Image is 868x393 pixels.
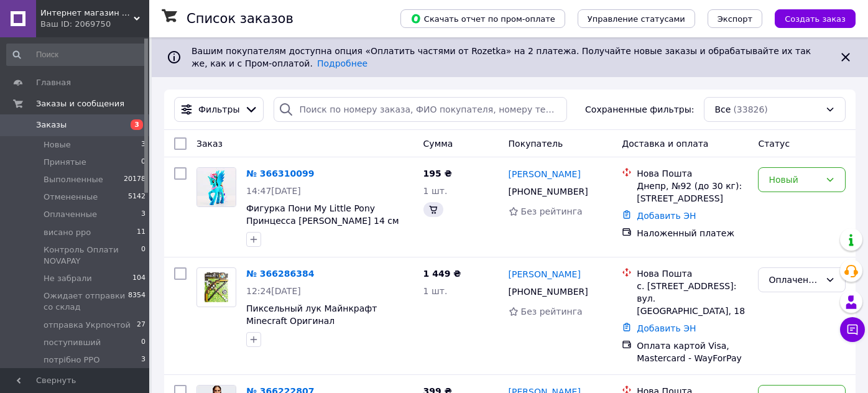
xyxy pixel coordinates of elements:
[637,211,696,221] a: Добавить ЭН
[509,268,581,280] a: [PERSON_NAME]
[588,14,685,24] span: Управление статусами
[509,287,588,297] span: [PHONE_NUMBER]
[509,168,581,180] a: [PERSON_NAME]
[637,267,748,280] div: Нова Пошта
[198,103,239,116] span: Фильтры
[36,98,124,109] span: Заказы и сообщения
[410,13,555,24] span: Скачать отчет по пром-оплате
[44,354,99,366] span: потрібно РРО
[36,77,71,88] span: Главная
[141,157,145,168] span: 0
[578,9,695,28] button: Управление статусами
[196,267,236,307] a: Фото товару
[128,290,145,313] span: 8354
[6,44,147,66] input: Поиск
[637,280,748,317] div: с. [STREET_ADDRESS]: вул. [GEOGRAPHIC_DATA], 18
[192,46,811,68] span: Вашим покупателям доступна опция «Оплатить частями от Rozetka» на 2 платежа. Получайте новые зака...
[197,168,236,206] img: Фото товару
[840,317,865,342] button: Чат с покупателем
[44,290,128,313] span: Ожидает отправки со склад
[775,9,856,28] button: Создать заказ
[246,203,399,238] a: Фигурка Пони My Little Pony Принцесса [PERSON_NAME] 14 см Мой маленький пони
[141,244,145,267] span: 0
[124,174,145,185] span: 20178
[769,173,820,187] div: Новый
[246,186,301,196] span: 14:47[DATE]
[714,103,731,116] span: Все
[423,286,448,296] span: 1 шт.
[637,167,748,180] div: Нова Пошта
[44,337,101,348] span: поступивший
[785,14,846,24] span: Создать заказ
[423,269,461,279] span: 1 449 ₴
[141,139,145,150] span: 3
[141,209,145,220] span: 3
[509,139,563,149] span: Покупатель
[423,169,452,178] span: 195 ₴
[718,14,752,24] span: Экспорт
[317,58,367,68] a: Подробнее
[44,209,97,220] span: Оплаченные
[521,307,583,317] span: Без рейтинга
[246,303,377,326] a: Пиксельный лук Майнкрафт Minecraft Оригинал
[637,340,748,364] div: Оплата картой Visa, Mastercard - WayForPay
[521,206,583,216] span: Без рейтинга
[196,167,236,207] a: Фото товару
[132,273,145,284] span: 104
[585,103,694,116] span: Сохраненные фильтры:
[622,139,708,149] span: Доставка и оплата
[758,139,790,149] span: Статус
[246,169,314,178] a: № 366310099
[137,320,145,331] span: 27
[762,13,856,23] a: Создать заказ
[197,272,236,302] img: Фото товару
[128,192,145,203] span: 5142
[708,9,762,28] button: Экспорт
[196,139,223,149] span: Заказ
[137,227,145,238] span: 11
[44,139,71,150] span: Новые
[44,227,91,238] span: висано рро
[187,11,293,26] h1: Список заказов
[769,273,820,287] div: Оплаченный
[637,180,748,205] div: Днепр, №92 (до 30 кг): [STREET_ADDRESS]
[36,119,67,131] span: Заказы
[44,157,86,168] span: Принятые
[44,273,92,284] span: Не забрали
[637,227,748,239] div: Наложенный платеж
[509,187,588,196] span: [PHONE_NUMBER]
[44,174,103,185] span: Выполненные
[141,337,145,348] span: 0
[44,320,131,331] span: отправка Укрпочтой
[44,244,141,267] span: Контроль Оплати NOVAPAY
[246,286,301,296] span: 12:24[DATE]
[141,354,145,366] span: 3
[733,104,767,114] span: (33826)
[274,97,566,122] input: Поиск по номеру заказа, ФИО покупателя, номеру телефона, Email, номеру накладной
[40,19,149,30] div: Ваш ID: 2069750
[131,119,143,130] span: 3
[246,269,314,279] a: № 366286384
[40,7,134,19] span: Интернет магазин мягких игрушек и подарков " Мишка Бублик"
[637,323,696,333] a: Добавить ЭН
[400,9,565,28] button: Скачать отчет по пром-оплате
[44,192,98,203] span: Отмененные
[423,139,453,149] span: Сумма
[423,186,448,196] span: 1 шт.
